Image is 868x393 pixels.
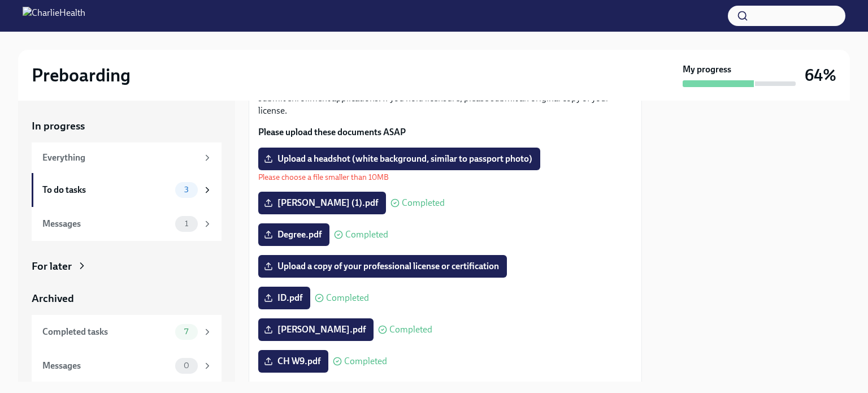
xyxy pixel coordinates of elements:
[23,7,85,25] img: CharlieHealth
[42,184,171,196] div: To do tasks
[402,198,445,208] span: Completed
[389,325,432,334] span: Completed
[258,148,540,170] label: Upload a headshot (white background, similar to passport photo)
[32,119,222,133] a: In progress
[32,207,222,241] a: Messages1
[344,357,387,366] span: Completed
[42,326,171,338] div: Completed tasks
[258,127,406,137] strong: Please upload these documents ASAP
[32,315,222,349] a: Completed tasks7
[32,173,222,207] a: To do tasks3
[345,230,388,239] span: Completed
[266,324,366,335] span: [PERSON_NAME].pdf
[266,356,320,367] span: CH W9.pdf
[42,152,198,164] div: Everything
[258,318,374,341] label: [PERSON_NAME].pdf
[177,361,196,370] span: 0
[32,64,131,87] h2: Preboarding
[178,219,195,228] span: 1
[258,350,328,373] label: CH W9.pdf
[258,223,329,246] label: Degree.pdf
[266,261,499,272] span: Upload a copy of your professional license or certification
[32,142,222,173] a: Everything
[266,229,322,240] span: Degree.pdf
[805,65,836,85] h3: 64%
[32,349,222,383] a: Messages0
[42,218,171,230] div: Messages
[326,293,369,303] span: Completed
[177,185,196,194] span: 3
[258,255,507,278] label: Upload a copy of your professional license or certification
[42,360,171,372] div: Messages
[258,172,540,183] p: Please choose a file smaller than 10MB
[32,291,222,306] a: Archived
[266,153,532,165] span: Upload a headshot (white background, similar to passport photo)
[266,292,302,304] span: ID.pdf
[177,327,195,336] span: 7
[32,259,222,274] a: For later
[258,287,310,309] label: ID.pdf
[32,259,72,274] div: For later
[258,192,386,214] label: [PERSON_NAME] (1).pdf
[683,63,731,76] strong: My progress
[266,197,378,209] span: [PERSON_NAME] (1).pdf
